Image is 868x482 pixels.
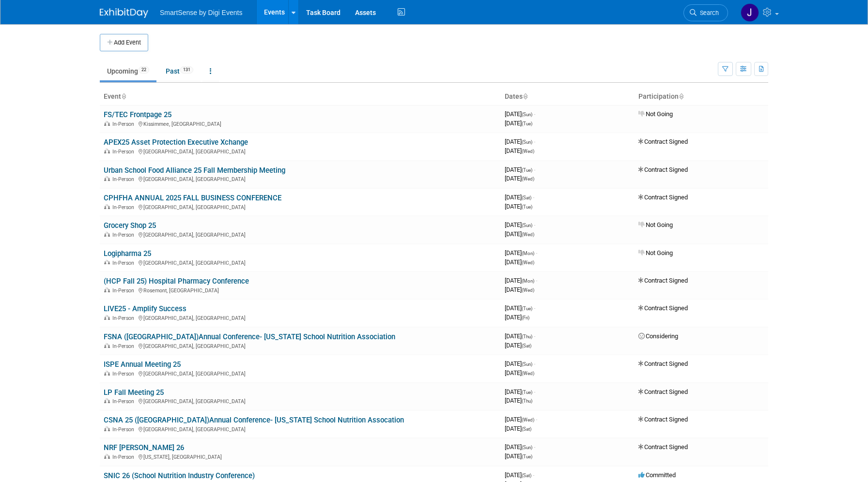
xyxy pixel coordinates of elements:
span: - [534,304,535,312]
span: [DATE] [505,360,535,367]
div: Kissimmee, [GEOGRAPHIC_DATA] [104,120,497,127]
a: Upcoming22 [100,62,156,80]
a: LIVE25 - Amplify Success [104,304,186,313]
span: [DATE] [505,110,535,118]
span: [DATE] [505,443,535,451]
a: Sort by Start Date [523,92,527,100]
span: Contract Signed [638,360,688,367]
span: [DATE] [505,342,531,349]
span: [DATE] [505,203,532,210]
div: [GEOGRAPHIC_DATA], [GEOGRAPHIC_DATA] [104,258,497,266]
span: [DATE] [505,369,534,377]
span: [DATE] [505,416,537,423]
span: (Sun) [522,361,532,367]
span: - [533,194,534,201]
img: In-Person Event [104,149,110,153]
img: In-Person Event [104,287,110,292]
span: In-Person [112,204,137,211]
span: [DATE] [505,147,534,154]
span: (Thu) [522,334,532,339]
img: In-Person Event [104,454,110,459]
span: Contract Signed [638,194,688,201]
img: In-Person Event [104,232,110,237]
img: In-Person Event [104,371,110,376]
div: [GEOGRAPHIC_DATA], [GEOGRAPHIC_DATA] [104,425,497,433]
a: Logipharma 25 [104,249,151,258]
span: [DATE] [505,388,535,395]
span: In-Person [112,343,137,349]
span: [DATE] [505,277,537,284]
span: (Fri) [522,315,529,320]
img: In-Person Event [104,260,110,265]
img: ExhibitDay [100,8,148,18]
span: (Sat) [522,473,531,478]
span: (Sun) [522,112,532,117]
span: Search [697,9,719,16]
div: [GEOGRAPHIC_DATA], [GEOGRAPHIC_DATA] [104,203,497,211]
span: [DATE] [505,286,534,293]
a: Sort by Event Name [121,92,126,100]
span: [DATE] [505,249,537,256]
div: [GEOGRAPHIC_DATA], [GEOGRAPHIC_DATA] [104,397,497,405]
img: In-Person Event [104,343,110,348]
a: CSNA 25 ([GEOGRAPHIC_DATA])Annual Conference- [US_STATE] School Nutrition Assocation [104,416,404,424]
span: (Mon) [522,278,534,284]
span: (Wed) [522,287,534,293]
span: Contract Signed [638,388,688,395]
div: [US_STATE], [GEOGRAPHIC_DATA] [104,452,497,460]
th: Dates [501,89,635,105]
span: In-Person [112,149,137,155]
span: [DATE] [505,304,535,312]
span: Not Going [638,221,673,228]
div: [GEOGRAPHIC_DATA], [GEOGRAPHIC_DATA] [104,147,497,155]
img: In-Person Event [104,176,110,181]
span: - [534,166,535,173]
th: Event [100,89,501,105]
span: Committed [638,471,676,479]
span: Not Going [638,110,673,118]
span: (Tue) [522,121,532,126]
span: Contract Signed [638,443,688,451]
span: [DATE] [505,314,529,321]
a: Sort by Participation Type [679,92,683,100]
div: [GEOGRAPHIC_DATA], [GEOGRAPHIC_DATA] [104,175,497,182]
span: Contract Signed [638,166,688,173]
a: Grocery Shop 25 [104,221,156,230]
span: - [534,388,535,395]
div: Rosemont, [GEOGRAPHIC_DATA] [104,286,497,294]
span: [DATE] [505,452,532,460]
img: In-Person Event [104,204,110,209]
span: (Wed) [522,176,534,181]
span: (Sun) [522,445,532,450]
span: (Wed) [522,417,534,422]
span: - [534,443,535,451]
span: (Tue) [522,306,532,311]
span: In-Person [112,176,137,182]
span: Contract Signed [638,138,688,145]
img: In-Person Event [104,398,110,403]
a: Past131 [158,62,201,80]
span: (Tue) [522,390,532,395]
span: In-Person [112,260,137,266]
span: In-Person [112,287,137,294]
span: [DATE] [505,471,534,479]
span: (Wed) [522,149,534,154]
span: [DATE] [505,230,534,238]
span: In-Person [112,454,137,460]
span: (Sat) [522,195,531,200]
span: - [534,360,535,367]
span: [DATE] [505,258,534,266]
img: In-Person Event [104,426,110,431]
span: 22 [139,66,149,74]
span: (Tue) [522,454,532,459]
span: - [536,249,537,256]
a: APEX25 Asset Protection Executive Xchange [104,138,248,147]
span: In-Person [112,426,137,433]
span: In-Person [112,371,137,377]
span: Contract Signed [638,277,688,284]
span: (Sun) [522,223,532,228]
span: Contract Signed [638,416,688,423]
span: [DATE] [505,194,534,201]
span: (Wed) [522,371,534,376]
span: In-Person [112,315,137,321]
